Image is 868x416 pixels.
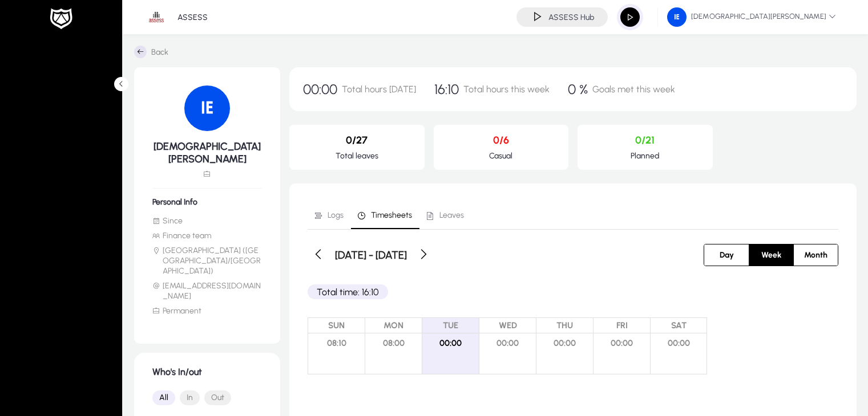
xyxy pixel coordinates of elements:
li: Finance team [152,231,262,241]
a: Back [134,46,168,58]
span: THU [536,318,593,333]
span: [DEMOGRAPHIC_DATA][PERSON_NAME] [667,7,836,27]
span: Day [713,244,741,266]
span: 00:00 [303,81,337,97]
span: 08:10 [308,333,365,353]
span: 08:00 [365,333,422,353]
button: Week [749,244,793,266]
span: Month [797,244,834,266]
mat-button-toggle-group: Font Style [152,386,262,409]
span: Goals met this week [592,84,675,95]
span: 00:00 [594,333,650,353]
a: Timesheets [351,202,419,229]
a: Logs [308,202,351,229]
span: Leaves [439,211,464,219]
img: 104.png [184,85,230,131]
span: 00:00 [536,333,593,353]
li: Since [152,216,262,226]
p: Casual [443,151,560,161]
span: Total hours this week [463,84,550,95]
button: Day [704,244,749,266]
p: Planned [587,151,704,161]
img: white-logo.png [47,7,75,31]
p: 0/27 [298,134,415,146]
p: Total time: 16:10 [308,284,388,299]
img: 1.png [146,6,167,28]
button: [DEMOGRAPHIC_DATA][PERSON_NAME] [658,7,845,27]
span: FRI [594,318,650,333]
button: Out [204,390,231,405]
span: 00:00 [479,333,536,353]
button: Month [794,244,838,266]
span: 00:00 [651,333,706,353]
button: All [152,390,175,405]
span: SAT [651,318,706,333]
span: Logs [328,211,344,219]
li: Permanent [152,306,262,316]
p: ASSESS [177,13,208,22]
p: 0/21 [587,134,704,146]
span: MON [365,318,422,333]
h5: [DEMOGRAPHIC_DATA][PERSON_NAME] [152,140,262,165]
span: WED [479,318,536,333]
span: Timesheets [371,211,412,219]
li: [EMAIL_ADDRESS][DOMAIN_NAME] [152,281,262,301]
span: SUN [308,318,365,333]
h6: Personal Info [152,197,262,207]
h1: Who's In/out [152,366,262,377]
span: Total hours [DATE] [342,84,416,95]
a: Leaves [419,202,471,229]
span: 0 % [568,81,588,97]
img: 104.png [667,7,687,27]
span: TUE [422,318,479,333]
p: 0/6 [443,134,560,146]
span: Week [754,244,788,266]
h3: [DATE] - [DATE] [335,248,407,262]
p: Total leaves [298,151,415,161]
h4: ASSESS Hub [548,13,594,22]
button: In [180,390,200,405]
span: 00:00 [422,333,479,353]
li: [GEOGRAPHIC_DATA] ([GEOGRAPHIC_DATA]/[GEOGRAPHIC_DATA]) [152,246,262,276]
span: 16:10 [434,81,459,97]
